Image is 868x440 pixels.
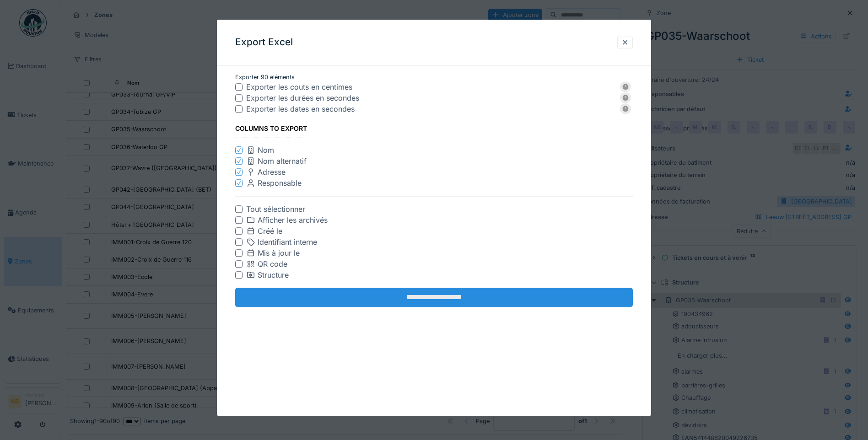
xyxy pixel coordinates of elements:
div: Exporter les dates en secondes [246,103,615,114]
fieldset: Exporter 90 éléments [235,73,633,314]
div: Adresse [246,167,286,178]
div: Responsable [246,178,302,189]
div: Structure [246,270,289,281]
div: Nom [246,145,274,156]
div: Mis à jour le [246,248,300,259]
h3: Export Excel [235,37,293,48]
div: Exporter les durées en secondes [246,92,615,103]
div: Identifiant interne [246,237,317,248]
div: Afficher les archivés [246,215,328,226]
div: Tout sélectionner [246,204,305,215]
div: Nom alternatif [246,156,307,167]
div: Créé le [246,226,282,237]
div: Exporter les couts en centimes [246,81,615,92]
div: QR code [246,259,287,270]
div: Columns to export [235,122,307,137]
